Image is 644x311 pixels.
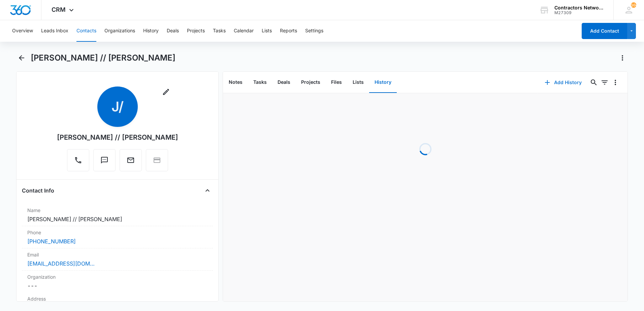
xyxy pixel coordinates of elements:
[223,72,248,93] button: Notes
[554,10,604,15] div: account id
[588,77,599,88] button: Search...
[248,72,272,93] button: Tasks
[22,226,213,248] div: Phone[PHONE_NUMBER]
[582,23,627,39] button: Add Contact
[305,20,323,42] button: Settings
[213,20,226,42] button: Tasks
[93,160,116,165] a: Text
[57,132,178,142] div: [PERSON_NAME] // [PERSON_NAME]
[22,186,54,195] h4: Contact Info
[76,20,96,42] button: Contacts
[27,215,207,223] dd: [PERSON_NAME] // [PERSON_NAME]
[610,77,621,88] button: Overflow Menu
[631,2,636,8] div: notifications count
[12,20,33,42] button: Overview
[67,149,89,171] button: Call
[202,185,213,196] button: Close
[27,237,76,245] a: [PHONE_NUMBER]
[120,149,142,171] button: Email
[31,53,175,63] h1: [PERSON_NAME] // [PERSON_NAME]
[22,248,213,271] div: Email[EMAIL_ADDRESS][DOMAIN_NAME]
[631,2,636,8] span: 104
[22,271,213,292] div: Organization---
[22,204,213,226] div: Name[PERSON_NAME] // [PERSON_NAME]
[617,53,628,63] button: Actions
[143,20,159,42] button: History
[27,207,207,214] label: Name
[347,72,369,93] button: Lists
[599,77,610,88] button: Filters
[104,20,135,42] button: Organizations
[27,260,95,268] a: [EMAIL_ADDRESS][DOMAIN_NAME]
[167,20,179,42] button: Deals
[67,160,89,165] a: Call
[27,251,207,258] label: Email
[52,6,66,13] span: CRM
[296,72,326,93] button: Projects
[369,72,397,93] button: History
[234,20,254,42] button: Calendar
[97,87,138,127] span: J/
[27,229,207,236] label: Phone
[93,149,116,171] button: Text
[272,72,296,93] button: Deals
[538,74,588,91] button: Add History
[262,20,272,42] button: Lists
[27,282,207,290] dd: ---
[27,273,207,280] label: Organization
[280,20,297,42] button: Reports
[187,20,205,42] button: Projects
[16,53,27,63] button: Back
[326,72,347,93] button: Files
[27,295,207,302] label: Address
[120,160,142,165] a: Email
[41,20,68,42] button: Leads Inbox
[554,5,604,10] div: account name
